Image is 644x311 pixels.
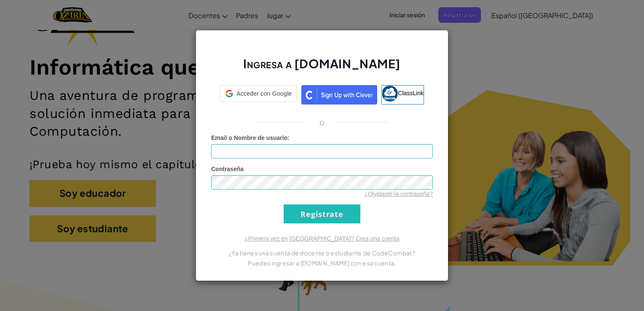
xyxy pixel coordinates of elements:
input: Regístrate [284,204,360,223]
label: : [211,134,290,142]
img: clever_sso_button@2x.png [301,85,377,105]
p: ¿Ya tienes una cuenta de docente o estudiante de CodeCombat? [211,248,433,258]
span: ClassLink [398,90,424,97]
h2: Ingresa a [DOMAIN_NAME] [211,56,433,80]
a: ¿Primera vez en [GEOGRAPHIC_DATA]? Crea una cuenta [244,235,400,242]
span: Contraseña [211,166,244,172]
span: Acceder con Google [236,89,292,98]
p: o [319,117,325,127]
span: Email o Nombre de usuario [211,134,287,141]
p: Puedes ingresar a [DOMAIN_NAME] con esa cuenta. [211,258,433,268]
img: classlink-logo-small.png [382,86,398,102]
a: Acceder con Google [220,85,297,105]
a: ¿Olvidaste la contraseña? [364,190,433,197]
div: Acceder con Google [220,85,297,102]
